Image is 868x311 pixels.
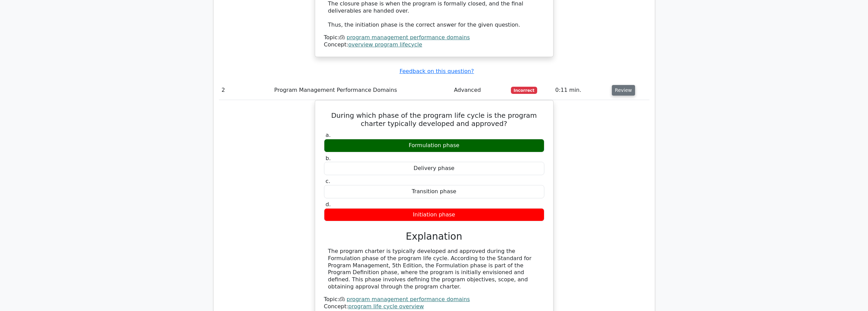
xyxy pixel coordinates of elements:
[553,81,609,100] td: 0:11 min.
[326,155,331,161] span: b.
[328,248,540,291] div: The program charter is typically developed and approved during the Formulation phase of the progr...
[324,139,544,152] div: Formulation phase
[612,85,635,96] button: Review
[324,303,544,310] div: Concept:
[326,178,330,184] span: c.
[324,296,544,303] div: Topic:
[219,81,272,100] td: 2
[271,81,451,100] td: Program Management Performance Domains
[348,41,422,48] a: overview program lifecycle
[451,81,508,100] td: Advanced
[348,303,424,310] a: program life cycle overview
[324,41,544,48] div: Concept:
[323,111,545,128] h5: During which phase of the program life cycle is the program charter typically developed and appro...
[347,34,470,41] a: program management performance domains
[511,87,537,94] span: Incorrect
[324,162,544,175] div: Delivery phase
[324,208,544,222] div: Initiation phase
[326,201,331,208] span: d.
[399,68,474,74] a: Feedback on this question?
[347,296,470,302] a: program management performance domains
[326,132,331,138] span: a.
[328,231,540,242] h3: Explanation
[324,34,544,41] div: Topic:
[324,185,544,198] div: Transition phase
